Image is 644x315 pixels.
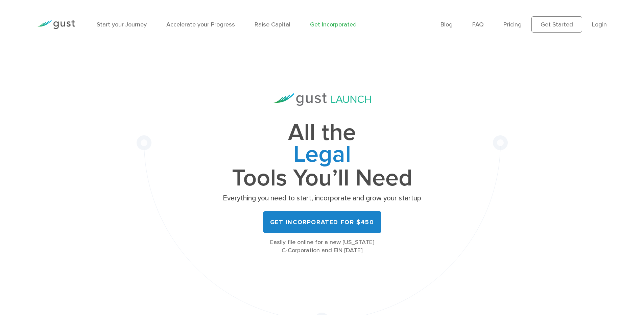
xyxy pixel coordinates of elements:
[166,21,235,28] a: Accelerate your Progress
[503,21,522,28] a: Pricing
[440,21,453,28] a: Blog
[221,238,424,255] div: Easily file online for a new [US_STATE] C-Corporation and EIN [DATE]
[255,21,290,28] a: Raise Capital
[310,21,357,28] a: Get Incorporated
[472,21,484,28] a: FAQ
[531,16,582,33] a: Get Started
[592,21,607,28] a: Login
[37,20,75,29] img: Gust Logo
[221,194,424,203] p: Everything you need to start, incorporate and grow your startup
[97,21,147,28] a: Start your Journey
[221,144,424,168] span: Legal
[273,93,371,106] img: Gust Launch Logo
[221,122,424,189] h1: All the Tools You’ll Need
[263,211,381,233] a: Get Incorporated for $450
